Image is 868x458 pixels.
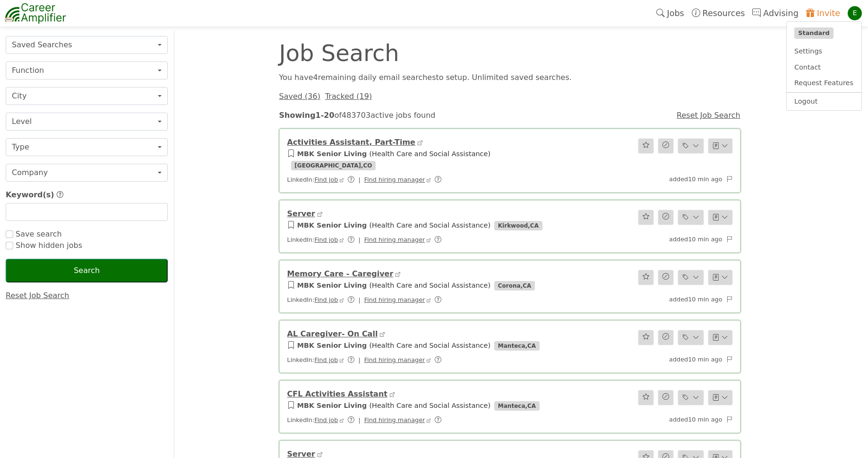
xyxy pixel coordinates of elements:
[291,161,376,170] span: [GEOGRAPHIC_DATA] , CO
[287,329,378,338] a: AL Caregiver- On Call
[287,138,415,147] a: Activities Assistant, Part-Time
[274,110,628,121] div: of 483703 active jobs found
[274,72,746,83] div: You have 4 remaining daily email search es to setup. Unlimited saved searches.
[358,416,360,423] span: |
[6,259,168,282] button: Search
[369,342,490,349] span: ( Health Care and Social Assistance )
[358,356,360,363] span: |
[586,355,738,365] div: added 10 min ago
[297,221,367,229] a: MBK Senior Living
[586,235,738,245] div: added 10 min ago
[369,150,490,158] span: ( Health Care and Social Assistance )
[794,27,834,39] div: Standard
[364,176,425,183] a: Find hiring manager
[279,92,320,101] a: Saved (36)
[297,402,367,409] a: MBK Senior Living
[6,87,168,105] button: City
[369,282,490,289] span: ( Health Care and Social Assistance )
[5,1,66,25] img: career-amplifier-logo.png
[653,2,688,24] a: Jobs
[297,282,367,289] a: MBK Senior Living
[358,236,360,243] span: |
[586,175,738,185] div: added 10 min ago
[802,2,844,24] a: Invite
[287,389,387,398] a: CFL Activities Assistant
[586,415,738,425] div: added 10 min ago
[369,402,490,409] span: ( Health Care and Social Assistance )
[787,44,861,61] a: Settings
[274,42,628,64] div: Job Search
[6,62,168,79] button: Function
[494,221,542,230] span: Kirkwood , CA
[358,176,360,183] span: |
[325,92,372,101] a: Tracked (19)
[787,93,861,111] a: Logout
[315,236,338,243] a: Find job
[787,61,861,77] a: Contact
[315,296,338,303] a: Find job
[358,296,360,303] span: |
[13,229,62,238] span: Save search
[677,111,740,120] a: Reset Job Search
[297,150,367,158] a: MBK Senior Living
[287,296,447,303] span: LinkedIn:
[315,176,338,183] a: Find job
[494,341,540,351] span: Manteca , CA
[364,416,425,423] a: Find hiring manager
[315,356,338,363] a: Find job
[287,209,315,218] a: Server
[6,164,168,182] button: Company
[6,36,168,54] button: Saved Searches
[287,416,447,423] span: LinkedIn:
[494,281,535,291] span: Corona , CA
[364,296,425,303] a: Find hiring manager
[6,113,168,131] button: Level
[287,236,447,243] span: LinkedIn:
[315,416,338,423] a: Find job
[6,190,54,199] span: Keyword(s)
[848,6,862,20] div: E
[6,138,168,156] button: Type
[748,2,802,24] a: Advising
[787,76,861,92] a: Request Features
[6,291,69,300] a: Reset Job Search
[287,356,447,363] span: LinkedIn:
[688,2,749,24] a: Resources
[364,236,425,243] a: Find hiring manager
[13,241,82,250] span: Show hidden jobs
[369,221,490,229] span: ( Health Care and Social Assistance )
[586,295,738,305] div: added 10 min ago
[297,342,367,349] a: MBK Senior Living
[287,176,447,183] span: LinkedIn:
[494,401,540,411] span: Manteca , CA
[364,356,425,363] a: Find hiring manager
[279,111,335,120] strong: Showing 1 - 20
[287,269,394,278] a: Memory Care - Caregiver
